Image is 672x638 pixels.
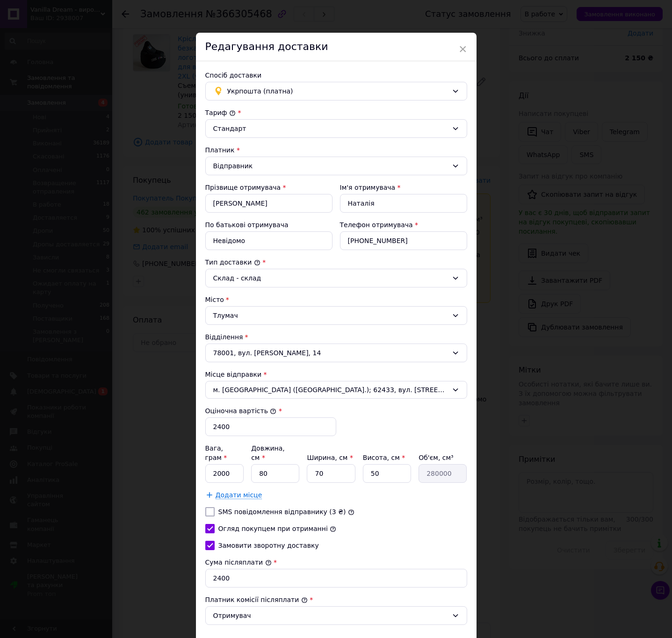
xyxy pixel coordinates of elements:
div: Тлумач [205,306,467,325]
div: Відділення [205,332,467,342]
label: Телефон отримувача [340,221,413,229]
div: 78001, вул. [PERSON_NAME], 14 [205,344,467,362]
div: Отримувач [213,610,448,621]
div: Спосіб доставки [205,71,467,80]
span: Додати місце [216,491,262,499]
div: Редагування доставки [196,33,477,61]
div: Стандарт [213,123,448,134]
label: По батькові отримувача [205,221,289,229]
span: м. [GEOGRAPHIC_DATA] ([GEOGRAPHIC_DATA].); 62433, вул. [STREET_ADDRESS] [213,385,448,394]
div: Тариф [205,108,467,117]
span: Укрпошта (платна) [227,86,448,96]
div: Відправник [213,161,448,171]
span: × [459,41,467,57]
label: Ім'я отримувача [340,184,396,191]
div: Об'єм, см³ [419,453,467,462]
label: Прізвище отримувача [205,184,281,191]
div: Місто [205,295,467,304]
label: Сума післяплати [205,559,272,566]
div: Тип доставки [205,258,467,267]
label: Довжина, см [251,444,285,461]
label: Оціночна вартість [205,407,277,415]
div: Місце відправки [205,370,467,379]
label: Замовити зворотну доставку [218,542,319,549]
input: +380 [340,231,467,250]
label: SMS повідомлення відправнику (3 ₴) [218,508,346,516]
label: Висота, см [363,454,405,461]
div: Платник [205,145,467,155]
div: Платник комісії післяплати [205,595,467,604]
label: Огляд покупцем при отриманні [218,525,328,532]
div: Склад - склад [213,273,448,283]
label: Ширина, см [307,454,353,461]
label: Вага, грам [205,444,227,461]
